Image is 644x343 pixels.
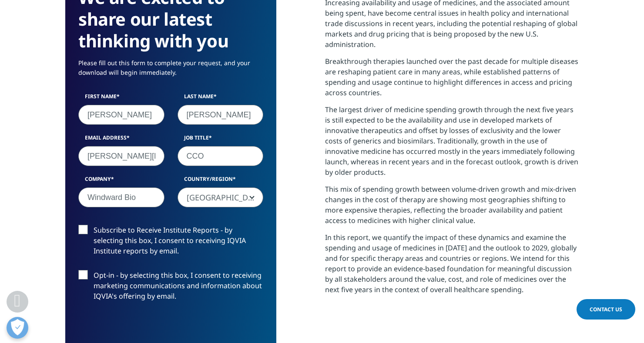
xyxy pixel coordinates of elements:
p: In this report, we quantify the impact of these dynamics and examine the spending and usage of me... [325,232,579,301]
p: Breakthrough therapies launched over the past decade for multiple diseases are reshaping patient ... [325,56,579,104]
label: Opt-in - by selecting this box, I consent to receiving marketing communications and information a... [78,270,263,306]
label: Last Name [178,93,264,105]
p: This mix of spending growth between volume-driven growth and mix-driven changes in the cost of th... [325,184,579,232]
label: Email Address [78,134,164,146]
p: Please fill out this form to complete your request, and your download will begin immediately. [78,58,263,84]
a: Contact Us [577,299,635,320]
span: United States [178,188,263,208]
span: Contact Us [590,306,622,313]
button: Open Preferences [7,317,28,339]
p: The largest driver of medicine spending growth through the next five years is still expected to b... [325,104,579,184]
span: United States [178,187,264,207]
label: First Name [78,93,164,105]
label: Company [78,175,164,187]
label: Subscribe to Receive Institute Reports - by selecting this box, I consent to receiving IQVIA Inst... [78,225,263,261]
label: Country/Region [178,175,264,187]
label: Job Title [178,134,264,146]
